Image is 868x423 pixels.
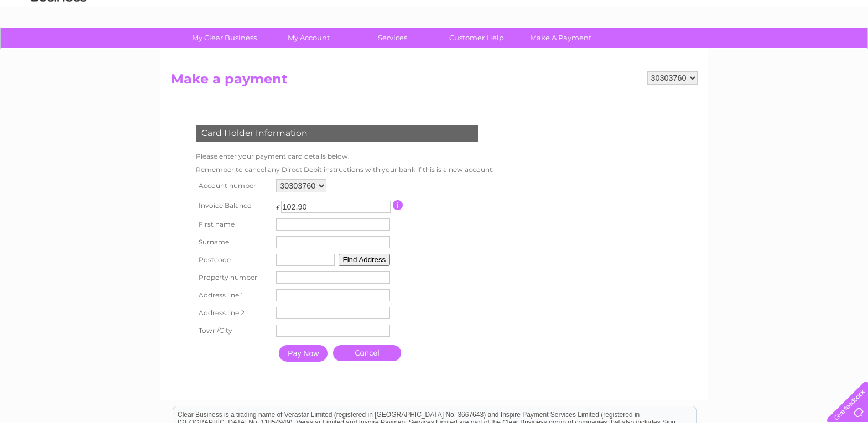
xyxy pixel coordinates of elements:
td: Please enter your payment card details below. [193,150,497,163]
a: My Clear Business [179,28,270,48]
input: Pay Now [279,345,328,362]
th: Town/City [193,322,274,340]
td: Remember to cancel any Direct Debit instructions with your bank if this is a new account. [193,163,497,176]
a: Energy [701,47,725,55]
a: Log out [831,47,857,55]
button: Find Address [339,254,391,266]
th: Address line 1 [193,286,274,304]
a: Make A Payment [515,28,606,48]
a: My Account [263,28,354,48]
h2: Make a payment [171,71,698,92]
th: Address line 2 [193,304,274,322]
a: Cancel [333,345,401,361]
img: logo.png [30,29,87,62]
th: Invoice Balance [193,195,274,216]
th: Property number [193,269,274,286]
a: Water [673,47,694,55]
a: Telecoms [732,47,765,55]
div: Clear Business is a trading name of Verastar Limited (registered in [GEOGRAPHIC_DATA] No. 3667643... [173,6,696,54]
a: Services [347,28,438,48]
th: Account number [193,176,274,195]
th: Surname [193,233,274,251]
a: Blog [772,47,788,55]
a: 0333 014 3131 [659,6,736,19]
div: Card Holder Information [196,125,478,142]
th: Postcode [193,251,274,269]
th: First name [193,216,274,233]
td: £ [276,198,280,212]
a: Customer Help [431,28,522,48]
input: Information [393,200,403,210]
a: Contact [794,47,822,55]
